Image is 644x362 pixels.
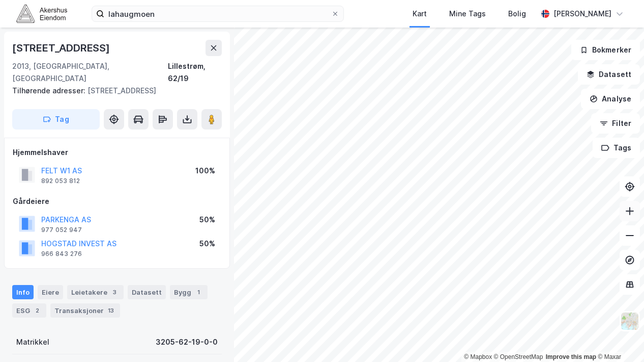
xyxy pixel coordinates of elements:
button: Bokmerker [571,40,640,60]
div: Bolig [508,8,526,20]
div: Info [12,285,34,299]
div: Leietakere [67,285,124,299]
input: Søk på adresse, matrikkel, gårdeiere, leietakere eller personer [104,6,331,21]
button: Analyse [581,89,640,109]
div: Datasett [128,285,166,299]
div: 2 [32,305,42,316]
a: Mapbox [464,353,492,360]
div: [STREET_ADDRESS] [12,85,214,97]
button: Tags [593,138,640,158]
img: Z [620,312,639,331]
div: Gårdeiere [13,195,221,208]
div: 50% [199,214,215,226]
img: akershus-eiendom-logo.9091f326c980b4bce74ccdd9f866810c.svg [16,5,67,22]
div: Bygg [170,285,208,299]
button: Tag [12,109,100,130]
div: Lillestrøm, 62/19 [168,60,222,85]
div: Kontrollprogram for chat [593,313,644,362]
div: Matrikkel [16,336,49,348]
div: 977 052 947 [41,226,82,234]
a: OpenStreetMap [494,353,543,360]
button: Filter [591,113,640,134]
a: Improve this map [546,353,596,360]
div: 3 [109,287,120,297]
div: 50% [199,238,215,250]
div: 100% [195,165,215,177]
div: [PERSON_NAME] [553,8,611,20]
div: Transaksjoner [50,303,120,318]
button: Datasett [578,64,640,85]
div: [STREET_ADDRESS] [12,40,112,56]
div: 13 [106,305,116,316]
div: 892 053 812 [41,177,80,185]
div: 2013, [GEOGRAPHIC_DATA], [GEOGRAPHIC_DATA] [12,60,168,85]
div: ESG [12,303,46,318]
div: 1 [193,287,203,297]
iframe: Chat Widget [593,313,644,362]
div: Eiere [38,285,63,299]
div: 966 843 276 [41,250,82,258]
div: Hjemmelshaver [13,146,221,159]
div: Mine Tags [449,8,486,20]
div: 3205-62-19-0-0 [156,336,218,348]
div: Kart [413,8,427,20]
span: Tilhørende adresser: [12,86,87,95]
